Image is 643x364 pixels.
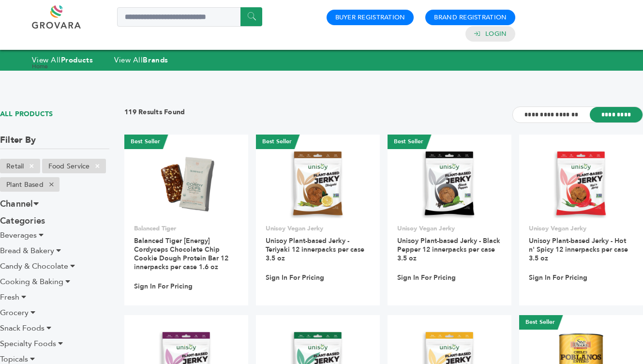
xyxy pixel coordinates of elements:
a: Buyer Registration [335,13,405,22]
span: > [49,62,53,70]
input: Search a product or brand... [117,7,262,27]
a: Sign In For Pricing [266,273,324,282]
li: Food Service [42,159,106,173]
img: Balanced Tiger [Energy] Cordyceps Chocolate Chip Cookie Dough Protein Bar 12 innerpacks per case ... [151,148,222,218]
img: Unisoy Plant-based Jerky - Hot n' Spicy 12 innerpacks per case 3.5 oz [546,148,616,218]
span: × [44,179,60,190]
span: × [90,160,105,172]
a: Unisoy Plant-based Jerky - Black Pepper 12 innerpacks per case 3.5 oz [397,236,500,263]
a: Balanced Tiger [Energy] Cordyceps Chocolate Chip Cookie Dough Protein Bar 12 innerpacks per case ... [134,236,228,272]
span: × [24,160,40,172]
img: Unisoy Plant-based Jerky - Teriyaki 12 innerpacks per case 3.5 oz [283,148,353,218]
a: Login [485,30,507,38]
p: Unisoy Vegan Jerky [529,224,633,233]
a: View All Products [55,62,105,70]
a: Brand Registration [434,13,507,22]
a: Sign In For Pricing [529,273,587,282]
a: Home [32,62,48,70]
a: Unisoy Plant-based Jerky - Teriyaki 12 innerpacks per case 3.5 oz [266,236,364,263]
a: Sign In For Pricing [134,282,193,291]
p: Unisoy Vegan Jerky [397,224,502,233]
p: Balanced Tiger [134,224,239,233]
h3: 119 Results Found [124,107,185,122]
img: Unisoy Plant-based Jerky - Black Pepper 12 innerpacks per case 3.5 oz [415,148,485,218]
p: Unisoy Vegan Jerky [266,224,370,233]
a: Unisoy Plant-based Jerky - Hot n' Spicy 12 innerpacks per case 3.5 oz [529,236,628,263]
a: Sign In For Pricing [397,273,456,282]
